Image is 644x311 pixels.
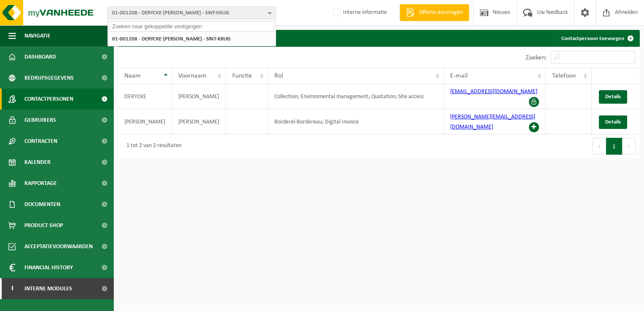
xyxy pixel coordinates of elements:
[606,138,623,155] button: 1
[24,236,93,257] span: Acceptatievoorwaarden
[172,109,226,134] td: [PERSON_NAME]
[24,46,56,67] span: Dashboard
[112,36,231,42] strong: 01-001208 - DERYCKE-[PERSON_NAME] - SINT-KRUIS
[24,88,73,110] span: Contactpersonen
[24,278,72,299] span: Interne modules
[24,25,51,46] span: Navigatie
[118,109,172,134] td: [PERSON_NAME]
[526,54,547,61] label: Zoeken:
[552,72,576,79] span: Telefoon
[24,215,63,236] span: Product Shop
[24,67,74,88] span: Bedrijfsgegevens
[110,21,274,32] input: Zoeken naar gekoppelde vestigingen
[599,90,627,104] a: Details
[599,115,627,129] a: Details
[124,72,141,79] span: Naam
[122,139,182,154] div: 1 tot 2 van 2 resultaten
[593,138,606,155] button: Previous
[268,109,444,134] td: Borderel-Bordereau; Digital Invoice
[400,4,469,21] a: Offerte aanvragen
[24,110,56,131] span: Gebruikers
[24,131,57,152] span: Contracten
[24,152,51,173] span: Kalender
[172,84,226,109] td: [PERSON_NAME]
[417,8,465,17] span: Offerte aanvragen
[24,194,60,215] span: Documenten
[107,6,276,19] button: 01-001208 - DERYCKE-[PERSON_NAME] - SINT-KRUIS
[274,72,283,79] span: Rol
[605,119,621,125] span: Details
[112,7,265,19] span: 01-001208 - DERYCKE-[PERSON_NAME] - SINT-KRUIS
[331,6,387,19] label: Interne informatie
[178,72,207,79] span: Voornaam
[268,84,444,109] td: Collection; Environmental management; Quotation; Site access
[450,88,537,95] a: [EMAIL_ADDRESS][DOMAIN_NAME]
[8,278,16,299] span: I
[450,114,535,130] a: [PERSON_NAME][EMAIL_ADDRESS][DOMAIN_NAME]
[24,173,57,194] span: Rapportage
[623,138,636,155] button: Next
[118,84,172,109] td: DERYCKE
[555,30,639,47] a: Contactpersoon toevoegen
[450,72,468,79] span: E-mail
[605,94,621,99] span: Details
[232,72,252,79] span: Functie
[24,257,73,278] span: Financial History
